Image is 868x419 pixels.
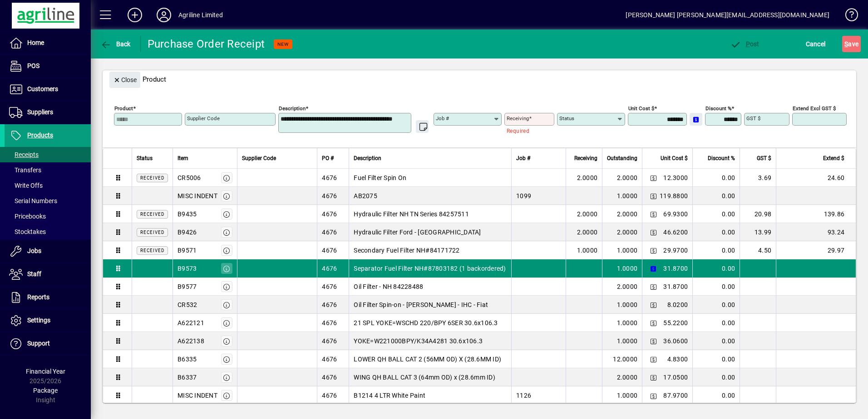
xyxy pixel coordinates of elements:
[349,241,511,259] td: Secondary Fuel Filter NH#84171722
[804,36,828,52] button: Cancel
[317,223,349,241] td: 4676
[602,296,642,314] td: 1.0000
[27,340,50,347] span: Support
[137,153,153,163] span: Status
[602,205,642,223] td: 2.0000
[317,278,349,296] td: 4676
[120,7,149,23] button: Add
[647,298,660,311] button: Change Price Levels
[27,132,53,139] span: Products
[757,153,771,163] span: GST $
[5,32,91,54] a: Home
[178,264,197,273] div: B9573
[317,169,349,187] td: 4676
[602,259,642,278] td: 1.0000
[5,309,91,332] a: Settings
[5,209,91,224] a: Pricebooks
[242,153,276,163] span: Supplier Code
[349,187,511,205] td: AB2075
[178,209,197,219] div: B9435
[692,386,740,404] td: 0.00
[349,296,511,314] td: Oil Filter Spin-on - [PERSON_NAME] - IHC - Fiat
[317,241,349,259] td: 4676
[647,335,660,347] button: Change Price Levels
[844,37,858,51] span: ave
[178,318,204,327] div: A622121
[100,40,131,48] span: Back
[602,386,642,404] td: 1.0000
[602,278,642,296] td: 2.0000
[5,101,91,124] a: Suppliers
[27,247,41,254] span: Jobs
[27,85,58,93] span: Customers
[178,8,223,22] div: Agriline Limited
[109,72,140,88] button: Close
[9,197,57,205] span: Serial Numbers
[178,373,197,382] div: B6337
[349,169,511,187] td: Fuel Filter Spin On
[349,332,511,350] td: YOKE=W221000BPY/K34A4281 30.6x106.3
[602,314,642,332] td: 1.0000
[5,263,91,286] a: Staff
[692,296,740,314] td: 0.00
[114,105,133,112] mat-label: Product
[317,368,349,386] td: 4676
[692,241,740,259] td: 0.00
[5,224,91,239] a: Stocktakes
[602,241,642,259] td: 1.0000
[91,36,141,52] app-page-header-button: Back
[740,169,776,187] td: 3.69
[663,391,688,400] span: 87.9700
[776,241,856,259] td: 29.97
[602,223,642,241] td: 2.0000
[776,205,856,223] td: 139.86
[178,228,197,237] div: B9426
[98,36,133,52] button: Back
[692,259,740,278] td: 0.00
[663,282,688,291] span: 31.8700
[140,212,164,217] span: Received
[728,36,762,52] button: Post
[5,286,91,309] a: Reports
[140,230,164,235] span: Received
[663,336,688,346] span: 36.0600
[842,36,861,52] button: Save
[187,115,220,122] mat-label: Supplier Code
[602,169,642,187] td: 2.0000
[26,368,65,375] span: Financial Year
[663,373,688,382] span: 17.0500
[607,153,637,163] span: Outstanding
[577,173,598,182] span: 2.0000
[692,368,740,386] td: 0.00
[349,386,511,404] td: B1214 4 LTR White Paint
[823,153,844,163] span: Extend $
[692,169,740,187] td: 0.00
[178,391,217,400] div: MISC INDENT
[5,147,91,162] a: Receipts
[708,153,735,163] span: Discount %
[436,115,449,122] mat-label: Job #
[838,2,857,31] a: Knowledge Base
[277,41,289,47] span: NEW
[178,191,217,200] div: MISC INDENT
[740,223,776,241] td: 13.99
[349,350,511,368] td: LOWER QH BALL CAT 2 (56MM OD) X (28.6MM ID)
[279,105,306,112] mat-label: Description
[746,115,760,122] mat-label: GST $
[27,317,50,324] span: Settings
[317,332,349,350] td: 4676
[317,205,349,223] td: 4676
[103,63,856,90] div: Product
[602,187,642,205] td: 1.0000
[507,126,547,135] mat-error: Required
[692,223,740,241] td: 0.00
[27,108,53,116] span: Suppliers
[647,208,660,220] button: Change Price Levels
[667,300,688,309] span: 8.0200
[5,178,91,193] a: Write Offs
[602,368,642,386] td: 2.0000
[647,317,660,329] button: Change Price Levels
[178,173,201,182] div: CR5006
[647,190,660,202] button: Change Price Levels
[9,166,41,174] span: Transfers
